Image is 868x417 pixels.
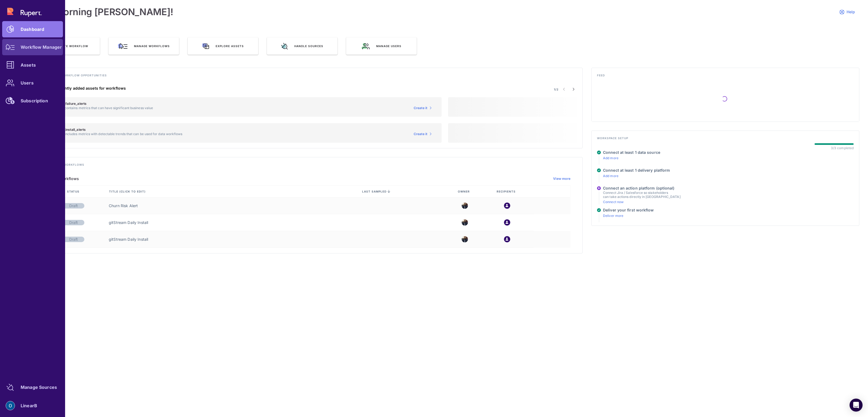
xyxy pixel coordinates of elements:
[603,214,623,218] a: Deliver more
[56,44,88,48] span: Create Workflow
[2,379,63,395] a: Manage Sources
[109,190,147,193] span: Title (click to edit)
[414,132,427,136] span: Create it
[847,9,855,14] span: Help
[597,73,854,80] h4: Feed
[458,190,471,193] span: Owner
[603,186,680,191] h4: Connect an action platform (optional)
[603,150,660,155] h4: Connect at least 1 data source
[35,86,442,91] h4: Suggested recently added assets for workflows
[216,44,244,48] span: Explore assets
[831,146,854,150] div: 3/3 completed
[109,237,148,242] a: gitStream Daily Install
[21,99,48,102] div: Subscription
[603,200,624,204] a: Connect now
[29,6,173,17] h1: Good morning [PERSON_NAME]!
[850,399,863,412] div: Open Intercom Messenger
[603,156,618,160] a: Add more
[63,220,84,225] div: Draft
[21,386,57,389] div: Manage Sources
[134,44,170,48] span: Manage workflows
[294,44,323,48] span: Handle sources
[603,168,670,173] h4: Connect at least 1 delivery platform
[462,201,468,211] img: 8536607060422_0bde9011646bd95ffc7f_32.jpg
[2,75,63,91] a: Users
[414,106,427,110] span: Create it
[6,401,15,410] img: account-photo
[63,203,84,208] div: Draft
[2,39,63,55] a: Workflow Manager
[553,177,570,181] a: View more
[597,136,854,143] h4: Workspace setup
[21,45,62,49] div: Workflow Manager
[362,190,387,193] span: last sampled
[554,87,559,91] span: 1/2
[462,234,468,244] img: 8536607060422_0bde9011646bd95ffc7f_32.jpg
[67,190,81,193] span: Status
[497,190,517,193] span: Recipients
[2,57,63,73] a: Assets
[21,404,37,407] div: LinearB
[603,208,654,213] h4: Deliver your first workflow
[603,191,680,199] p: Connect Jira / Salesforce so stakeholders can take actions directly in [GEOGRAPHIC_DATA]
[603,174,618,178] a: Add more
[2,93,63,109] a: Subscription
[35,163,577,170] h4: Track existing workflows
[29,30,859,37] h3: QUICK ACTIONS
[35,73,577,80] h4: Discover new workflow opportunities
[376,44,401,48] span: Manage users
[462,217,468,227] img: 8536607060422_0bde9011646bd95ffc7f_32.jpg
[21,81,34,84] div: Users
[109,220,148,225] a: gitStream Daily Install
[21,63,36,67] div: Assets
[109,203,138,208] a: Churn Risk Alert
[63,237,84,242] div: Draft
